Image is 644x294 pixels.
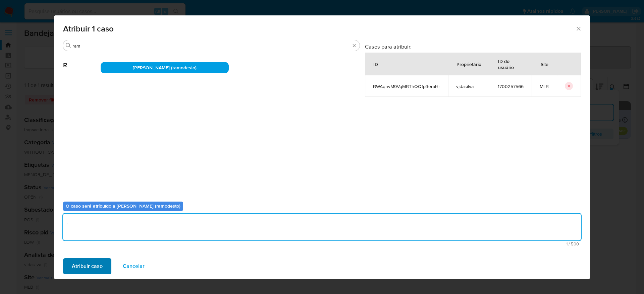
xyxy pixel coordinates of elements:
span: BWAqnvM9VqMBThQQfp3eraHr [373,83,440,89]
div: Site [533,56,556,72]
h3: Casos para atribuir: [365,43,581,50]
div: ID [365,56,386,72]
button: Atribuir caso [63,258,111,274]
span: Máximo 500 caracteres [65,242,579,246]
button: Fechar a janela [575,25,581,31]
div: [PERSON_NAME] (ramodesto) [101,62,229,73]
span: MLB [540,83,549,89]
button: Cancelar [114,258,153,274]
div: Proprietário [448,56,489,72]
span: R [63,51,101,69]
div: ID do usuário [490,53,531,75]
span: vjdasilva [456,83,482,89]
button: icon-button [565,82,573,90]
span: 1700257566 [498,83,524,89]
span: Cancelar [123,259,145,274]
span: Atribuir caso [72,259,103,274]
b: O caso será atribuído a [PERSON_NAME] (ramodesto) [66,203,180,209]
div: assign-modal [54,15,590,279]
input: Analista de pesquisa [72,43,350,49]
button: Borrar [352,43,357,48]
span: Atribuir 1 caso [63,25,575,33]
textarea: . [63,214,581,240]
button: Buscar [66,43,71,48]
span: [PERSON_NAME] (ramodesto) [133,64,197,71]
